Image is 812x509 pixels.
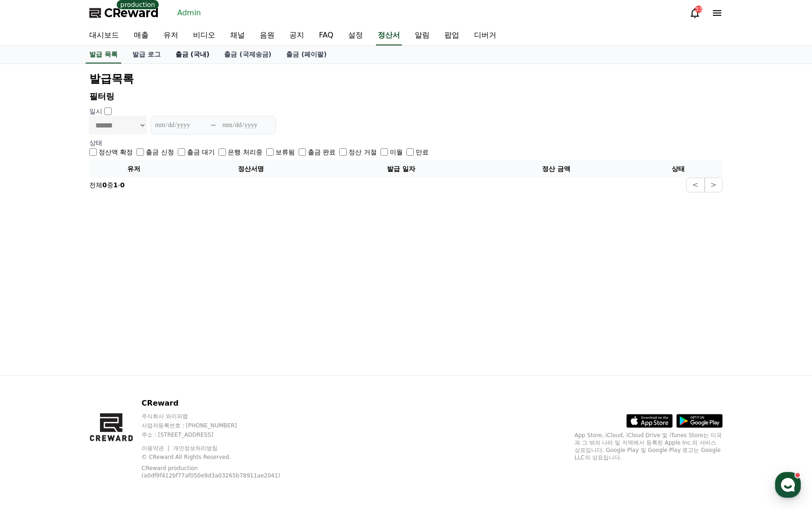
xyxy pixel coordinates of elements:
p: 주소 : [STREET_ADDRESS] [142,431,304,439]
a: 비디오 [186,26,223,45]
a: 알림 [407,26,437,45]
p: 일시 [89,107,102,116]
label: 출금 신청 [146,147,174,157]
a: 매출 [126,26,156,45]
a: 발급 로그 [125,46,168,64]
h2: 발급목록 [89,71,723,86]
strong: 1 [113,181,118,189]
label: 정산 거절 [349,147,376,157]
a: FAQ [312,26,341,45]
p: CReward production (a0df9f412bf77af050e9d3a03265b78911ae2041) [142,464,290,479]
strong: 0 [102,181,107,189]
p: App Store, iCloud, iCloud Drive 및 iTunes Store는 미국과 그 밖의 나라 및 지역에서 등록된 Apple Inc.의 서비스 상표입니다. Goo... [575,432,723,461]
a: 출금 (국제송금) [217,46,279,64]
th: 상태 [634,160,723,178]
label: 출금 대기 [187,147,215,157]
a: 음원 [252,26,282,45]
div: 33 [695,6,702,13]
a: 출금 (페이팔) [279,46,334,64]
a: 공지 [282,26,312,45]
span: CReward [104,6,159,20]
a: 개인정보처리방침 [173,445,218,452]
a: 대시보드 [82,26,126,45]
button: > [705,178,723,192]
label: 보류됨 [275,147,295,157]
p: 필터링 [89,90,723,103]
a: 팝업 [437,26,467,45]
a: 유저 [156,26,186,45]
a: 디버거 [467,26,504,45]
p: ~ [210,120,216,131]
a: Admin [174,6,205,20]
a: 홈 [3,294,61,317]
p: 상태 [89,138,723,147]
th: 정산 금액 [479,160,634,178]
span: 대화 [85,308,96,316]
label: 출금 완료 [308,147,336,157]
strong: 0 [120,181,125,189]
p: CReward [142,398,304,409]
th: 정산서명 [178,160,324,178]
p: 전체 중 - [89,180,125,190]
th: 유저 [89,160,178,178]
a: 설정 [341,26,370,45]
p: 주식회사 와이피랩 [142,413,304,420]
span: 홈 [29,308,35,315]
label: 정산액 확정 [99,147,133,157]
p: © CReward All Rights Reserved. [142,453,304,461]
a: 발급 목록 [86,46,121,64]
label: 이월 [390,147,403,157]
a: 정산서 [376,26,402,45]
label: 만료 [416,147,429,157]
span: 설정 [143,308,154,315]
a: CReward [89,6,159,20]
th: 발급 일자 [324,160,479,178]
a: 33 [689,7,700,19]
a: 대화 [61,294,119,317]
a: 채널 [223,26,252,45]
p: 사업자등록번호 : [PHONE_NUMBER] [142,422,304,429]
a: 출금 (국내) [168,46,217,64]
label: 은행 처리중 [228,147,262,157]
button: < [686,178,704,192]
a: 설정 [119,294,178,317]
a: 이용약관 [142,445,171,452]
